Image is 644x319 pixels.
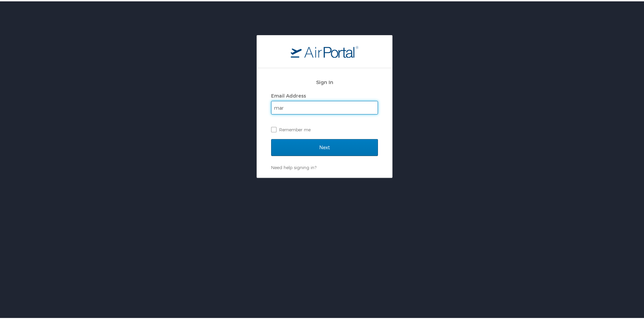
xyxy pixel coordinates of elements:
[271,163,316,169] a: Need help signing in?
[291,44,358,56] img: logo
[271,77,378,85] h2: Sign In
[271,91,306,97] label: Email Address
[271,123,378,133] label: Remember me
[271,138,378,155] input: Next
